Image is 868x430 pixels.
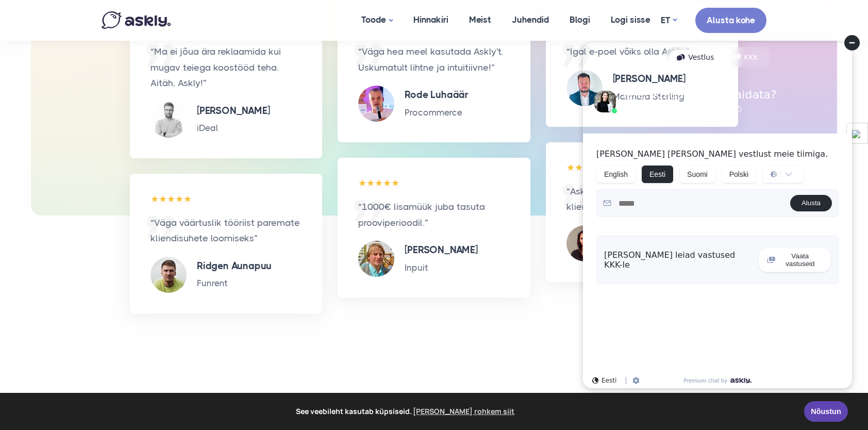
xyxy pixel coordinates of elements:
h5: [PERSON_NAME] [197,104,270,119]
p: “Igal e-poel võiks olla Askly.” [566,44,717,60]
p: “Askly abil kasvatame müüki ja kliendi lojaalsust.” [566,184,717,215]
iframe: Askly chat [575,35,860,396]
p: Inpuit [405,260,477,275]
p: “Ma ei jõua ära reklaamida kui mugav teiega koostööd teha. Aitäh, Askly!” [151,44,302,91]
p: “1000€ lisamüük juba tasuta prooviperioodil.” [358,199,509,230]
h5: Ridgen Aunapuu [197,259,272,274]
span: See veebileht kasutab küpsiseid. [15,404,797,419]
p: “Väga väärtuslik tööriist paremate kliendisuhete loomiseks” [151,215,302,246]
a: learn more about cookies [412,404,516,419]
p: “Väga hea meel kasutada Askly't. Uskumatult lihtne ja intuitiivne!” [358,44,509,75]
p: Procommerce [405,105,469,120]
p: Funrent [197,276,272,291]
a: ET [661,13,677,28]
a: Alusta kohe [695,8,766,33]
a: Nõustun [804,401,848,422]
img: Askly [102,11,171,29]
h5: Rode Luhaäär [405,88,469,103]
p: iDeal [197,121,270,136]
h5: [PERSON_NAME] [405,243,477,258]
